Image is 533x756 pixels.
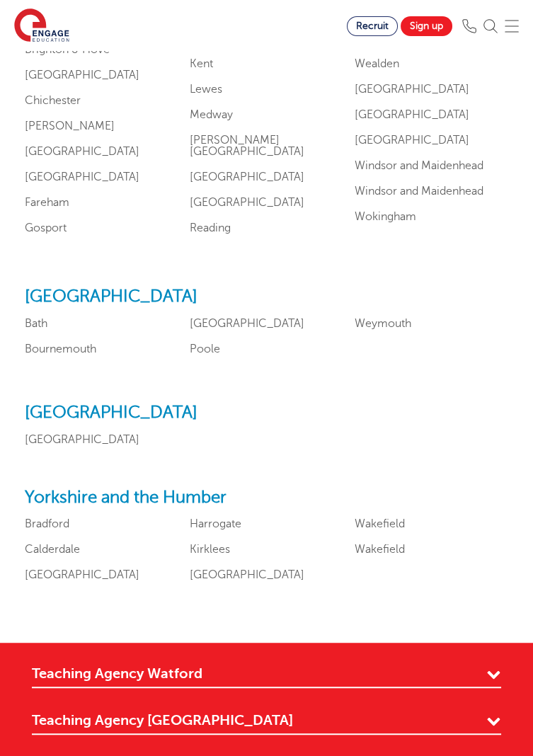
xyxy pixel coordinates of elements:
a: Medway [190,108,233,121]
a: Kirklees [190,543,230,556]
a: Windsor and Maidenhead [355,185,483,197]
h2: [GEOGRAPHIC_DATA] [25,403,508,423]
a: Lewes [190,83,222,96]
a: [PERSON_NAME][GEOGRAPHIC_DATA] [190,134,304,158]
a: Recruit [347,16,398,36]
a: Reading [190,222,231,234]
img: Mobile Menu [505,19,519,33]
a: Gosport [25,222,67,234]
a: Harrogate [190,517,241,530]
a: Windsor and Maidenhead [355,159,483,172]
span: Recruit [356,21,389,31]
img: Search [483,19,498,33]
a: Bournemouth [25,343,96,355]
a: Teaching Agency [GEOGRAPHIC_DATA] [32,711,501,735]
a: [GEOGRAPHIC_DATA] [355,108,469,121]
a: [GEOGRAPHIC_DATA] [25,568,139,581]
a: [GEOGRAPHIC_DATA] [25,433,139,446]
a: [PERSON_NAME] [25,120,115,132]
a: [GEOGRAPHIC_DATA] [355,134,469,147]
a: [GEOGRAPHIC_DATA] [355,83,469,96]
a: Wakefield [355,543,405,556]
a: [GEOGRAPHIC_DATA] [190,196,304,209]
h2: Yorkshire and the Humber [25,488,508,508]
a: [GEOGRAPHIC_DATA] [190,317,304,330]
img: Phone [462,19,476,33]
a: Sign up [401,16,452,36]
a: [GEOGRAPHIC_DATA] [25,145,139,158]
a: [GEOGRAPHIC_DATA] [190,171,304,183]
a: Calderdale [25,543,80,556]
a: Wokingham [355,210,416,223]
h2: [GEOGRAPHIC_DATA] [25,287,508,307]
a: Wakefield [355,517,405,530]
a: Wealden [355,57,399,70]
a: Fareham [25,196,69,209]
a: Bradford [25,517,69,530]
img: Engage Education [14,8,69,44]
a: Teaching Agency Watford [32,664,501,688]
a: [GEOGRAPHIC_DATA] [25,69,139,81]
a: Weymouth [355,317,411,330]
a: [GEOGRAPHIC_DATA] [190,568,304,581]
a: Poole [190,343,220,355]
a: Chichester [25,94,81,107]
a: Bath [25,317,47,330]
a: Kent [190,57,213,70]
a: [GEOGRAPHIC_DATA] [25,171,139,183]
